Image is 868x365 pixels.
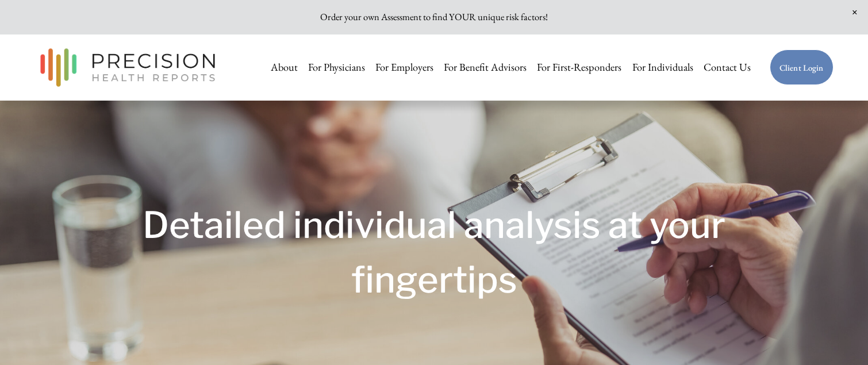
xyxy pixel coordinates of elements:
h1: Detailed individual analysis at your fingertips [135,198,733,307]
a: Client Login [770,49,834,86]
a: Contact Us [704,56,751,79]
a: For Employers [375,56,433,79]
a: For Individuals [632,56,693,79]
img: Precision Health Reports [34,43,221,92]
a: About [271,56,298,79]
a: For First-Responders [537,56,621,79]
a: For Benefit Advisors [444,56,527,79]
a: For Physicians [308,56,365,79]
